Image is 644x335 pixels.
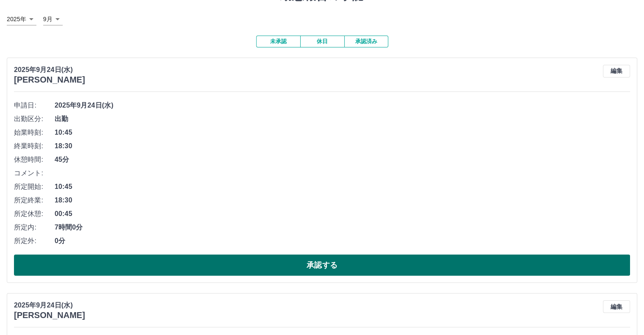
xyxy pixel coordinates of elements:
button: 承認する [14,255,630,276]
span: 7時間0分 [55,222,630,233]
span: 00:45 [55,209,630,219]
span: 終業時刻: [14,141,55,151]
span: 出勤 [55,114,630,124]
button: 編集 [603,65,630,78]
button: 承認済み [344,36,388,47]
p: 2025年9月24日(水) [14,300,85,310]
span: 所定内: [14,222,55,233]
span: 申請日: [14,100,55,111]
p: 2025年9月24日(水) [14,65,85,75]
span: 10:45 [55,182,630,192]
span: 始業時刻: [14,127,55,138]
button: 未承認 [256,36,300,47]
div: 9月 [43,13,63,25]
h3: [PERSON_NAME] [14,310,85,320]
span: 18:30 [55,141,630,151]
span: 休憩時間: [14,155,55,165]
span: 所定休憩: [14,209,55,219]
span: 10:45 [55,127,630,138]
span: 45分 [55,155,630,165]
button: 休日 [300,36,344,47]
span: 所定外: [14,236,55,246]
h3: [PERSON_NAME] [14,75,85,85]
span: コメント: [14,168,55,178]
span: 所定終業: [14,195,55,205]
div: 2025年 [7,13,36,25]
span: 0分 [55,236,630,246]
span: 所定開始: [14,182,55,192]
span: 出勤区分: [14,114,55,124]
span: 18:30 [55,195,630,205]
span: 2025年9月24日(水) [55,100,630,111]
button: 編集 [603,300,630,313]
